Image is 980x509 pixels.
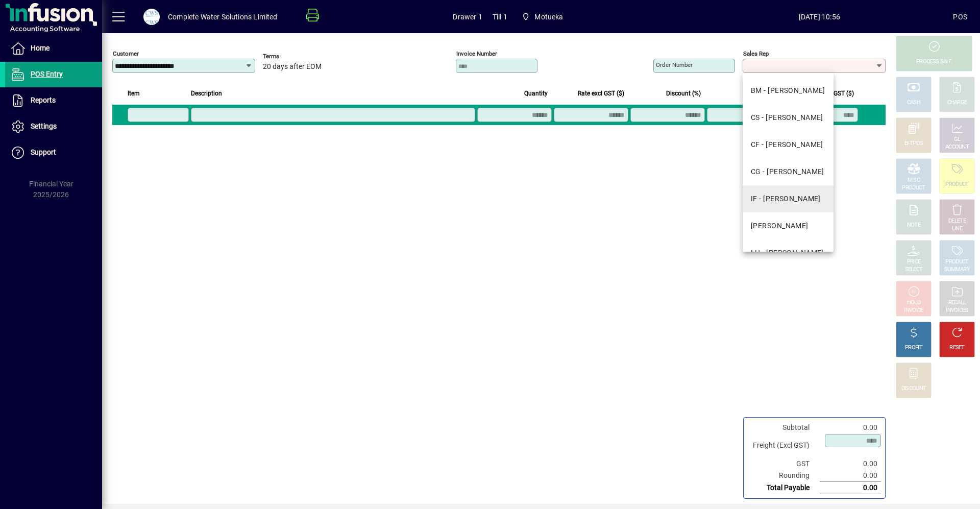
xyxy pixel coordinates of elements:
span: Support [31,148,56,156]
div: ACCOUNT [945,143,969,151]
button: Profile [135,8,168,26]
div: NOTE [907,222,920,229]
td: 0.00 [820,482,881,494]
div: MISC [908,177,920,184]
td: 0.00 [820,470,881,482]
div: PROFIT [905,344,922,352]
mat-label: Invoice number [456,50,497,57]
mat-option: BM - Blair McFarlane [743,77,834,104]
td: Rounding [748,470,820,482]
div: CASH [907,99,920,107]
td: 0.00 [820,458,881,470]
div: DELETE [948,217,966,225]
mat-option: LH - Liam Hendren [743,239,834,266]
div: LINE [952,225,962,233]
td: Freight (Excl GST) [748,433,820,458]
span: Reports [31,96,56,104]
div: PRODUCT [945,258,968,266]
div: POS [953,9,967,25]
div: PROCESS SALE [916,58,952,66]
div: HOLD [907,299,920,307]
mat-option: JB - Jeff Berkett [743,212,834,239]
div: LH - [PERSON_NAME] [751,248,824,258]
mat-label: Order number [656,61,693,68]
mat-option: CG - Crystal Gaiger [743,158,834,185]
td: Subtotal [748,422,820,433]
span: Settings [31,122,57,130]
div: IF - [PERSON_NAME] [751,193,821,204]
a: Reports [5,88,102,113]
span: POS Entry [31,70,63,78]
div: CS - [PERSON_NAME] [751,112,823,123]
span: Terms [263,53,324,60]
div: PRODUCT [945,181,968,188]
td: GST [748,458,820,470]
span: Discount (%) [666,88,701,99]
div: DISCOUNT [901,385,926,393]
div: RECALL [948,299,966,307]
div: GL [954,136,961,143]
span: Motueka [518,8,568,26]
span: Rate excl GST ($) [578,88,624,99]
div: CHARGE [947,99,967,107]
span: Motueka [534,9,563,25]
div: CF - [PERSON_NAME] [751,139,823,150]
span: Description [191,88,222,99]
a: Settings [5,114,102,139]
div: CG - [PERSON_NAME] [751,166,824,177]
div: SELECT [905,266,923,274]
td: Total Payable [748,482,820,494]
mat-label: Customer [113,50,139,57]
div: RESET [949,344,965,352]
span: [DATE] 10:56 [685,9,953,25]
span: 20 days after EOM [263,63,322,71]
div: INVOICE [904,307,923,314]
div: PRODUCT [902,184,925,192]
div: PRICE [907,258,921,266]
mat-label: Sales rep [743,50,769,57]
div: EFTPOS [904,140,923,148]
span: Quantity [524,88,548,99]
span: Item [128,88,140,99]
td: 0.00 [820,422,881,433]
span: Home [31,44,50,52]
div: SUMMARY [944,266,970,274]
div: BM - [PERSON_NAME] [751,85,825,96]
mat-option: CS - Carl Sladen [743,104,834,131]
span: Till 1 [493,9,507,25]
span: Drawer 1 [453,9,482,25]
div: Complete Water Solutions Limited [168,9,278,25]
mat-option: IF - Ian Fry [743,185,834,212]
a: Home [5,36,102,61]
div: INVOICES [946,307,968,314]
div: [PERSON_NAME] [751,221,808,231]
a: Support [5,140,102,165]
mat-option: CF - Clint Fry [743,131,834,158]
